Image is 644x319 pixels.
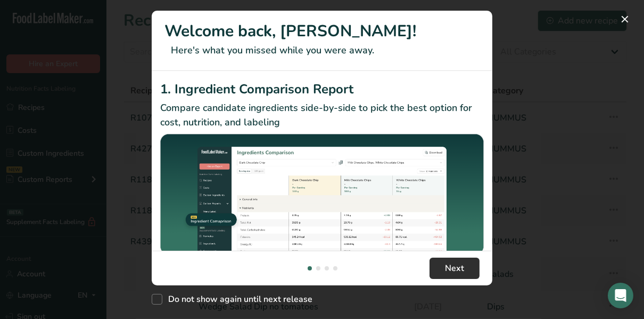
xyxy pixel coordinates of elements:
[160,79,484,99] h2: 1. Ingredient Comparison Report
[164,43,480,58] p: Here's what you missed while you were away.
[445,262,464,275] span: Next
[164,19,480,43] h1: Welcome back, [PERSON_NAME]!
[608,283,633,308] div: Open Intercom Messenger
[160,134,484,255] img: Ingredient Comparison Report
[160,101,484,130] p: Compare candidate ingredients side-by-side to pick the best option for cost, nutrition, and labeling
[430,258,480,279] button: Next
[162,294,312,305] span: Do not show again until next release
